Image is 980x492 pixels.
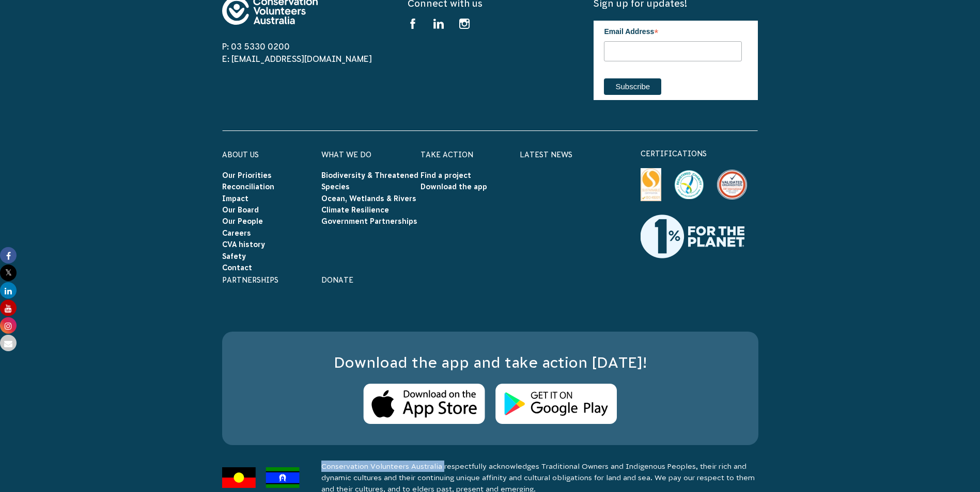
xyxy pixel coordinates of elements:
[495,384,617,424] img: Android Store Logo
[321,217,417,225] a: Government Partnerships
[222,252,246,260] a: Safety
[321,151,371,159] a: What We Do
[520,151,572,159] a: Latest News
[222,54,372,63] a: E: [EMAIL_ADDRESS][DOMAIN_NAME]
[222,206,259,214] a: Our Board
[641,147,758,160] p: certifications
[421,151,473,159] a: Take Action
[222,264,252,272] a: Contact
[222,229,251,237] a: Careers
[222,171,272,179] a: Our Priorities
[222,42,290,51] a: P: 03 5330 0200
[321,194,416,203] a: Ocean, Wetlands & Rivers
[321,206,389,214] a: Climate Resilience
[222,217,263,225] a: Our People
[243,352,738,373] h3: Download the app and take action [DATE]!
[222,194,248,203] a: Impact
[321,276,353,284] a: Donate
[222,151,259,159] a: About Us
[421,171,471,179] a: Find a project
[222,276,278,284] a: Partnerships
[363,384,485,424] img: Apple Store Logo
[222,467,300,488] img: Flags
[604,78,661,95] input: Subscribe
[421,183,487,191] a: Download the app
[604,21,742,40] label: Email Address
[222,183,274,191] a: Reconciliation
[222,240,265,249] a: CVA history
[321,171,418,191] a: Biodiversity & Threatened Species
